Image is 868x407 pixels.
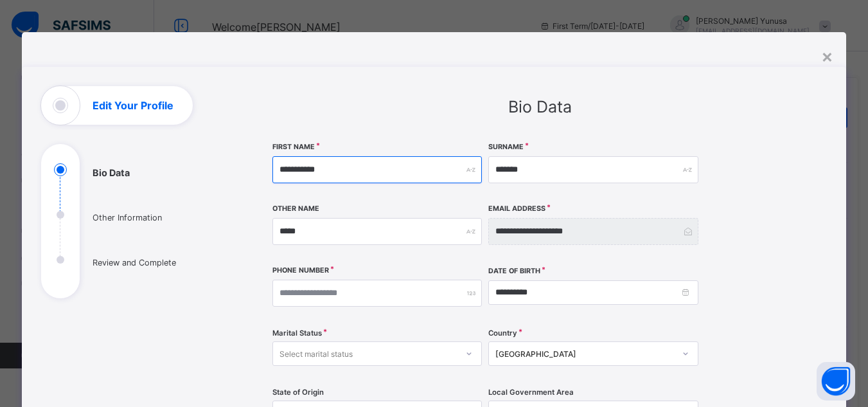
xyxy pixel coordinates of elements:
span: Bio Data [508,97,572,116]
span: Local Government Area [488,388,574,397]
label: Date of Birth [488,267,540,275]
h1: Edit Your Profile [93,100,173,111]
div: [GEOGRAPHIC_DATA] [495,349,675,359]
div: Select marital status [279,341,353,366]
label: Other Name [272,204,319,213]
label: First Name [272,143,315,151]
label: Surname [488,143,524,151]
button: Open asap [817,362,855,401]
div: × [821,45,833,67]
span: State of Origin [272,388,324,397]
span: Country [488,329,517,338]
label: Email Address [488,204,545,213]
span: Marital Status [272,329,322,338]
label: Phone Number [272,266,329,275]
